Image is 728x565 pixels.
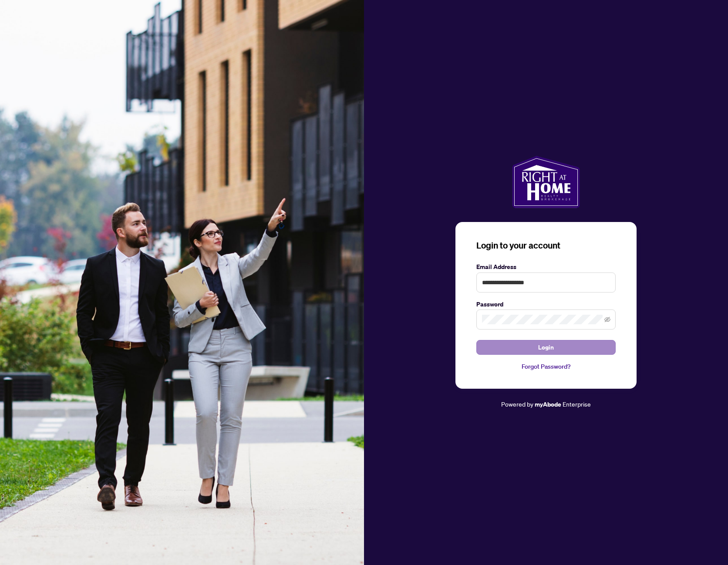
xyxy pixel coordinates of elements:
span: Login [538,340,554,354]
h3: Login to your account [476,239,616,252]
a: Forgot Password? [476,362,616,371]
span: Enterprise [563,400,591,408]
img: ma-logo [512,156,580,208]
span: eye-invisible [604,316,610,323]
span: Powered by [501,400,533,408]
label: Password [476,299,616,309]
a: myAbode [535,400,561,409]
button: Login [476,340,616,355]
label: Email Address [476,262,616,272]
